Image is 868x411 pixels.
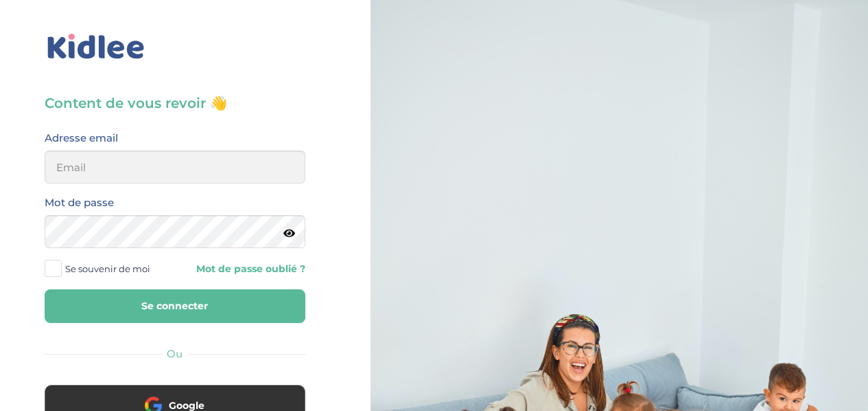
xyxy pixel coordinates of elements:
button: Se connecter [45,289,305,323]
span: Se souvenir de moi [65,260,150,278]
img: logo_kidlee_bleu [45,31,148,63]
input: Email [45,151,305,184]
span: Ou [167,347,183,360]
label: Mot de passe [45,194,114,212]
label: Adresse email [45,129,118,147]
h3: Content de vous revoir 👋 [45,93,305,113]
a: Mot de passe oublié ? [185,263,305,276]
